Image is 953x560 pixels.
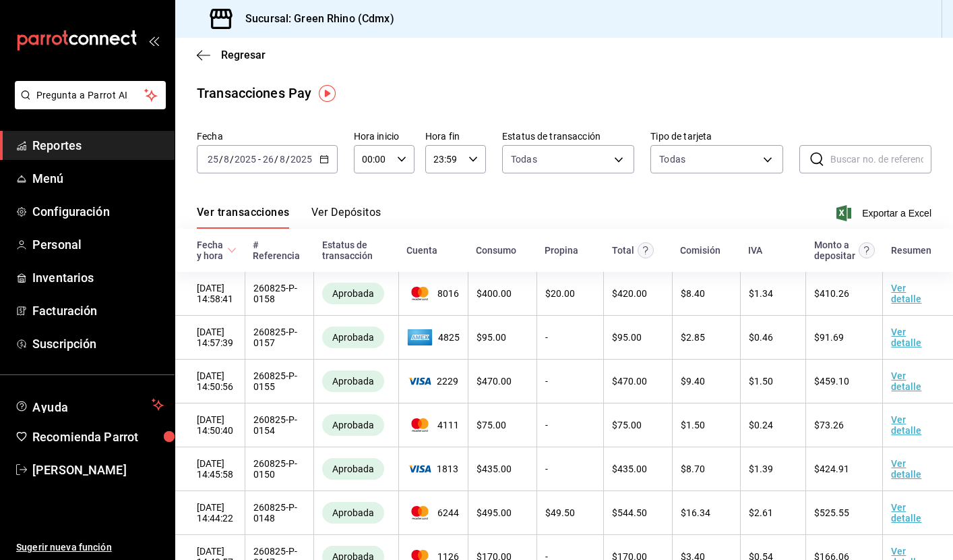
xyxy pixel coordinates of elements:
[476,464,512,474] span: $ 435.00
[407,506,460,520] span: 6244
[814,464,849,474] span: $ 424.91
[197,206,381,229] div: navigation tabs
[223,154,230,165] input: --
[327,288,379,299] span: Aprobada
[407,327,460,348] span: 4825
[891,502,921,524] a: Ver detalle
[234,154,257,165] input: ----
[612,332,642,343] span: $ 95.00
[749,420,773,430] span: $ 0.24
[262,154,274,165] input: --
[502,132,634,141] label: Estatus de transacción
[327,464,379,474] span: Aprobada
[476,507,512,518] span: $ 495.00
[32,169,164,188] span: Menú
[258,154,261,165] span: -
[748,245,762,256] div: IVA
[839,205,931,221] button: Exportar a Excel
[197,240,237,261] span: Fecha y hora
[749,464,773,474] span: $ 1.39
[207,154,219,165] input: --
[891,327,921,348] a: Ver detalle
[36,88,145,103] span: Pregunta a Parrot AI
[476,376,512,387] span: $ 470.00
[536,403,604,447] td: -
[9,98,166,112] a: Pregunta a Parrot AI
[327,376,379,387] span: Aprobada
[197,83,311,103] div: Transacciones Pay
[814,376,849,387] span: $ 459.10
[749,376,773,387] span: $ 1.50
[814,332,844,343] span: $ 91.69
[279,154,286,165] input: --
[891,283,921,304] a: Ver detalle
[407,418,460,432] span: 4111
[814,420,844,430] span: $ 73.26
[319,85,336,102] button: Tooltip marker
[175,360,245,403] td: [DATE] 14:50:56
[322,502,384,524] div: Transacciones cobradas de manera exitosa.
[859,242,875,258] svg: Este es el monto resultante del total pagado menos comisión e IVA. Esta será la parte que se depo...
[327,507,379,518] span: Aprobada
[197,206,290,229] button: Ver transacciones
[425,132,486,141] label: Hora fin
[322,327,384,348] div: Transacciones cobradas de manera exitosa.
[749,332,773,343] span: $ 0.46
[749,288,773,299] span: $ 1.34
[327,420,379,430] span: Aprobada
[245,447,313,491] td: 260825-P-0150
[32,136,164,155] span: Reportes
[407,464,460,474] span: 1813
[536,360,604,403] td: -
[175,447,245,491] td: [DATE] 14:45:58
[253,240,305,261] div: # Referencia
[476,288,512,299] span: $ 400.00
[322,414,384,436] div: Transacciones cobradas de manera exitosa.
[197,132,338,141] label: Fecha
[545,288,575,299] span: $ 20.00
[32,302,164,320] span: Facturación
[32,428,164,446] span: Recomienda Parrot
[32,269,164,287] span: Inventarios
[175,272,245,316] td: [DATE] 14:58:41
[511,152,537,166] span: Todas
[681,376,705,387] span: $ 9.40
[235,11,394,27] h3: Sucursal: Green Rhino (Cdmx)
[221,49,266,61] span: Regresar
[327,332,379,343] span: Aprobada
[680,245,720,256] div: Comisión
[536,316,604,360] td: -
[175,403,245,447] td: [DATE] 14:50:40
[32,335,164,353] span: Suscripción
[407,287,460,300] span: 8016
[545,507,575,518] span: $ 49.50
[891,370,921,392] a: Ver detalle
[814,507,849,518] span: $ 525.55
[245,316,313,360] td: 260825-P-0157
[175,491,245,535] td: [DATE] 14:44:22
[545,245,578,256] div: Propina
[15,81,166,109] button: Pregunta a Parrot AI
[681,420,705,430] span: $ 1.50
[612,420,642,430] span: $ 75.00
[245,272,313,316] td: 260825-P-0158
[197,240,224,261] div: Fecha y hora
[814,288,849,299] span: $ 410.26
[322,240,391,261] div: Estatus de transacción
[830,146,931,173] input: Buscar no. de referencia
[148,35,159,46] button: open_drawer_menu
[32,235,164,254] span: Personal
[814,240,855,261] div: Monto a depositar
[536,447,604,491] td: -
[311,206,381,229] button: Ver Depósitos
[16,540,164,555] span: Sugerir nueva función
[245,360,313,403] td: 260825-P-0155
[681,288,705,299] span: $ 8.40
[274,154,278,165] span: /
[681,507,710,518] span: $ 16.34
[891,245,931,256] div: Resumen
[219,154,223,165] span: /
[612,288,647,299] span: $ 420.00
[290,154,313,165] input: ----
